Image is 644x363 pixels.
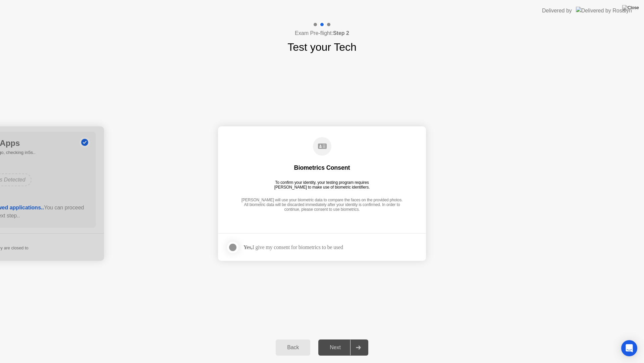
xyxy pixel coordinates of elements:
img: Delivered by Rosalyn [576,7,632,14]
div: Open Intercom Messenger [621,340,637,356]
b: Step 2 [333,30,349,36]
div: I give my consent for biometrics to be used [244,244,343,250]
button: Back [276,339,310,356]
div: Biometrics Consent [294,164,350,172]
img: Close [622,5,639,10]
div: Next [320,345,350,351]
strong: Yes, [244,244,252,250]
h4: Exam Pre-flight: [295,29,349,37]
div: To confirm your identity, your testing program requires [PERSON_NAME] to make use of biometric id... [272,180,373,190]
h1: Test your Tech [287,39,357,55]
button: Next [318,339,368,356]
div: Delivered by [542,7,572,15]
div: [PERSON_NAME] will use your biometric data to compare the faces on the provided photos. All biome... [239,198,405,213]
div: Back [278,345,308,351]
